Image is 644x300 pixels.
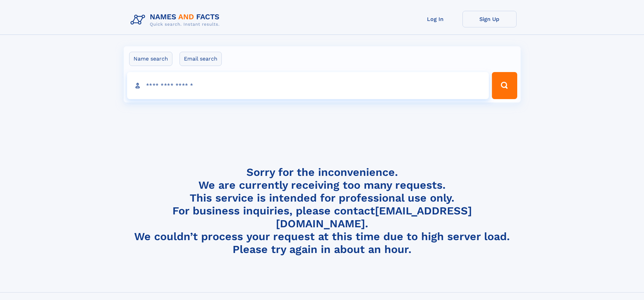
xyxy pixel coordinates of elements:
[276,204,472,230] a: [EMAIL_ADDRESS][DOMAIN_NAME]
[180,52,222,66] label: Email search
[129,52,172,66] label: Name search
[128,11,225,29] img: Logo Names and Facts
[127,72,489,99] input: search input
[408,11,462,27] a: Log In
[492,72,517,99] button: Search Button
[128,166,517,256] h4: Sorry for the inconvenience. We are currently receiving too many requests. This service is intend...
[462,11,517,27] a: Sign Up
